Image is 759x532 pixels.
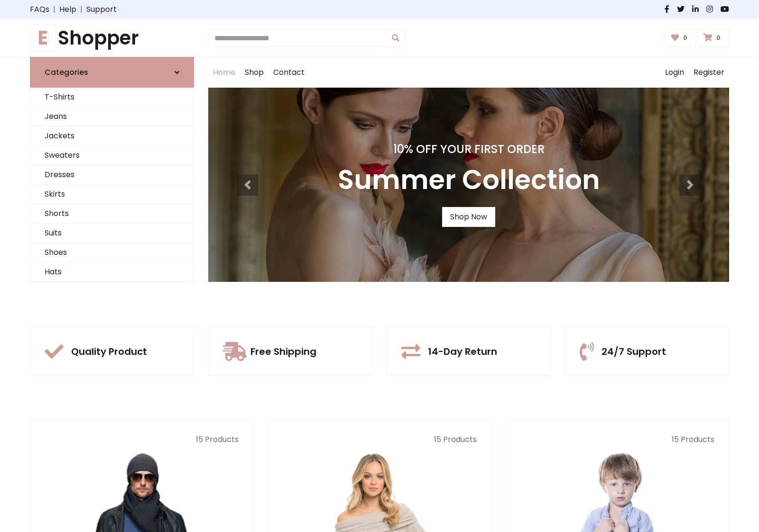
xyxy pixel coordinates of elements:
span: | [49,4,59,15]
a: 0 [697,29,729,47]
p: 15 Products [520,434,714,445]
a: Shoes [30,243,194,262]
a: Login [660,57,689,88]
a: Sweaters [30,146,194,165]
a: Jackets [30,126,194,146]
a: Hats [30,262,194,282]
a: 0 [665,29,696,47]
a: Help [59,4,76,15]
a: EShopper [30,27,194,49]
p: 15 Products [45,434,239,445]
h5: 14-Day Return [428,346,497,357]
a: Skirts [30,185,194,204]
h1: Shopper [30,27,194,49]
a: Register [689,57,729,88]
h3: Summer Collection [338,164,600,196]
a: Categories [30,57,194,88]
a: Suits [30,224,194,243]
p: 15 Products [282,434,476,445]
span: E [30,24,56,52]
h4: 10% Off Your First Order [338,143,600,156]
a: Shop [240,57,268,88]
h5: Free Shipping [250,346,316,357]
a: Shorts [30,204,194,224]
a: Support [86,4,117,15]
h5: Quality Product [71,346,147,357]
span: 0 [714,34,723,42]
a: T-Shirts [30,88,194,107]
span: 0 [681,34,690,42]
h5: 24/7 Support [602,346,666,357]
a: Dresses [30,165,194,185]
a: Jeans [30,107,194,126]
h6: Categories [45,68,88,77]
a: FAQs [30,4,49,15]
span: | [76,4,86,15]
a: Home [208,57,240,88]
a: Contact [268,57,309,88]
a: Shop Now [442,207,495,227]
